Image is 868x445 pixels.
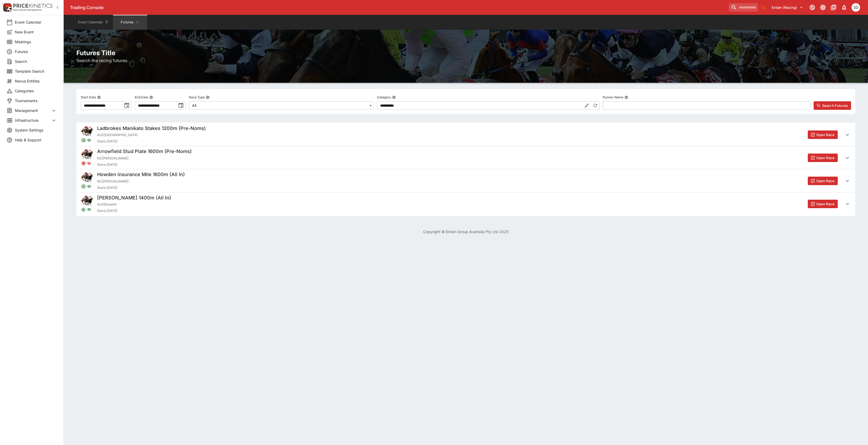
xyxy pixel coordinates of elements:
button: toggle date time picker [176,101,186,110]
span: Starts [DATE] [97,162,192,167]
span: Nexus Entities [15,78,57,84]
button: Connected to PK [808,3,817,12]
h5: Howden Insurance Mile 1600m (All In) [97,171,185,177]
svg: Visible [87,207,91,212]
button: Runner Name [624,95,628,99]
span: Starts [DATE] [97,139,206,144]
p: Race Type [189,95,205,99]
svg: Open [81,138,86,143]
button: Open Race [808,130,838,139]
button: Select Tenant [769,3,806,12]
div: Trading Console [70,5,727,10]
p: Runner Name [603,95,623,99]
button: toggle date time picker [122,101,132,110]
span: New Event [15,29,57,35]
button: No Bookmarks [759,3,767,12]
div: All [189,101,374,110]
img: PriceKinetics [13,4,53,8]
button: Reset Category to All Racing [591,101,600,110]
p: Copyright © Entain Group Australia Pty Ltd 2025 [64,229,868,234]
span: Template Search [15,68,57,74]
p: Category [377,95,391,99]
span: Event Calendar [15,19,57,25]
button: Documentation [829,3,838,12]
button: Race Type [206,95,210,99]
span: Starts [DATE] [97,208,171,213]
svg: Open [81,184,86,189]
button: Open Race [808,200,838,208]
button: Futures [113,15,147,30]
button: Toggle light/dark mode [818,3,828,12]
span: Starts [DATE] [97,185,185,190]
img: horse_racing.png [81,195,93,206]
svg: Open [81,207,86,212]
button: Start Date [97,95,101,99]
div: Stuart Dibb [852,3,860,12]
span: Tournaments [15,98,57,103]
span: Search Futures [822,103,848,108]
span: Help & Support [15,137,57,143]
span: NZ | [PERSON_NAME] [97,156,192,161]
span: Search [15,59,57,64]
button: Arrowfield Stud Plate 1600m (Pre-Noms)NZ|[PERSON_NAME]Starts [DATE]Open Race [77,146,855,169]
h5: Arrowfield Stud Plate 1600m (Pre-Noms) [97,148,192,154]
input: search [729,3,758,12]
h5: [PERSON_NAME] 1400m (All In) [97,195,171,201]
button: Howden Insurance Mile 1600m (All In)NZ|[PERSON_NAME]Starts [DATE]Open Race [77,169,855,192]
p: End Date [135,95,148,99]
button: End Date [149,95,153,99]
button: Edit Category [583,101,591,110]
button: Search Futures [814,101,851,110]
span: Categories [15,88,57,94]
span: System Settings [15,127,57,133]
svg: Closed [81,161,86,166]
span: NZ | [PERSON_NAME] [97,179,185,184]
img: horse_racing.png [81,125,93,137]
h6: Search the racing futures. [76,57,855,64]
svg: Hidden [87,161,91,165]
img: Sportsbook Management [13,9,42,11]
span: Futures [15,49,57,54]
button: Open Race [808,154,838,162]
h2: Futures Title [76,49,855,57]
h5: Ladbrokes Manikato Stakes 1200m (Pre-Noms) [97,125,206,131]
p: Start Date [81,95,96,99]
button: Stuart Dibb [850,2,862,13]
img: horse_racing.png [81,171,93,183]
button: Ladbrokes Manikato Stakes 1200m (Pre-Noms)AUS|[GEOGRAPHIC_DATA]Starts [DATE]Open Race [77,123,855,146]
span: Meetings [15,39,57,45]
span: AUS | [GEOGRAPHIC_DATA] [97,132,206,138]
svg: Visible [87,138,91,142]
img: PriceKinetics Logo [2,2,12,13]
button: Open Race [808,177,838,185]
button: Category [392,95,396,99]
button: Event Calendar [75,15,112,30]
button: Notifications [839,3,849,12]
span: Infrastructure [15,117,51,123]
button: [PERSON_NAME] 1400m (All In)AUS|RosehillStarts [DATE]Open Race [77,193,855,216]
span: AUS | Rosehill [97,202,171,207]
span: Management [15,108,51,113]
svg: Visible [87,184,91,189]
img: horse_racing.png [81,148,93,160]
